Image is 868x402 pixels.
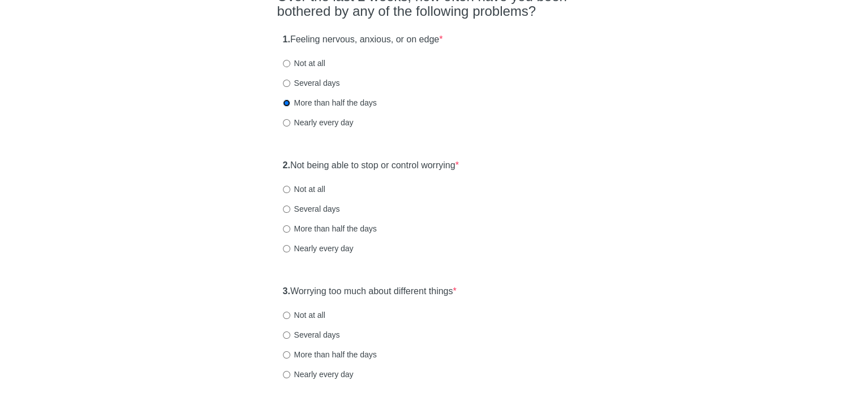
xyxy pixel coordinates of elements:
label: Nearly every day [283,243,354,254]
input: Nearly every day [283,371,290,378]
label: Nearly every day [283,117,354,128]
label: Nearly every day [283,369,354,380]
label: Worrying too much about different things [283,285,457,298]
label: Not at all [283,309,325,321]
input: More than half the days [283,225,290,233]
strong: 1. [283,34,290,44]
label: Not being able to stop or control worrying [283,159,459,172]
input: Not at all [283,312,290,319]
label: Several days [283,77,340,89]
input: Not at all [283,60,290,67]
input: Nearly every day [283,245,290,252]
input: Several days [283,331,290,339]
label: Several days [283,329,340,340]
label: More than half the days [283,97,377,108]
input: More than half the days [283,351,290,359]
input: Several days [283,80,290,87]
label: More than half the days [283,349,377,360]
label: Several days [283,203,340,215]
input: More than half the days [283,99,290,107]
label: Not at all [283,58,325,69]
label: Not at all [283,183,325,195]
input: Several days [283,206,290,213]
strong: 3. [283,286,290,296]
input: Not at all [283,186,290,193]
strong: 2. [283,160,290,170]
label: Feeling nervous, anxious, or on edge [283,33,443,46]
input: Nearly every day [283,119,290,126]
label: More than half the days [283,223,377,234]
